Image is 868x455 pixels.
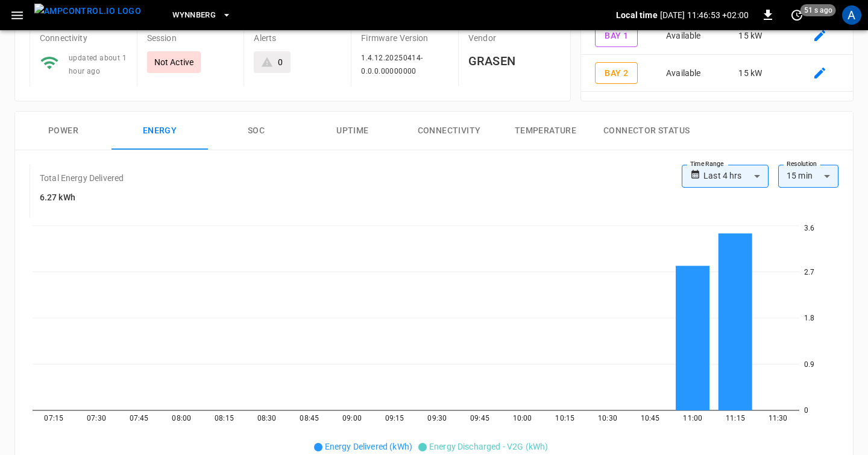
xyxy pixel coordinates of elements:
p: Session [147,32,234,44]
tspan: 08:15 [215,413,234,422]
tspan: 10:45 [641,413,660,422]
p: Alerts [254,32,341,44]
p: Firmware Version [361,32,448,44]
p: Connectivity [40,32,127,44]
tspan: 08:00 [172,413,191,422]
tspan: 10:00 [513,413,532,422]
tspan: 0.9 [804,360,814,369]
p: Local time [616,9,658,21]
img: ampcontrol.io logo [34,4,141,19]
tspan: 11:30 [769,413,788,422]
p: [DATE] 11:46:53 +02:00 [660,9,749,21]
button: Wynnberg [168,4,236,27]
span: Wynnberg [172,8,216,22]
tspan: 3.6 [804,224,814,232]
span: 1.4.12.20250414-0.0.0.00000000 [361,54,423,75]
td: 15 kW [714,17,786,55]
button: Connector Status [594,112,699,150]
div: 15 min [778,165,838,188]
h6: 6.27 kWh [40,191,124,205]
tspan: 10:15 [555,413,574,422]
p: Total Energy Delivered [40,172,124,184]
span: Energy Discharged - V2G (kWh) [429,442,548,451]
button: Bay 1 [595,25,638,47]
tspan: 08:30 [257,413,277,422]
button: Power [15,112,112,150]
div: Last 4 hrs [703,165,769,188]
span: 51 s ago [800,4,836,16]
button: Connectivity [401,112,497,150]
button: Uptime [304,112,401,150]
span: updated about 1 hour ago [69,54,127,75]
button: SOC [208,112,304,150]
tspan: 1.8 [804,314,814,322]
tspan: 09:30 [427,413,447,422]
tspan: 09:00 [342,413,362,422]
tspan: 11:15 [726,413,745,422]
tspan: 0 [804,406,808,415]
span: Energy Delivered (kWh) [325,442,412,451]
label: Time Range [690,159,724,169]
button: Energy [112,112,208,150]
tspan: 07:45 [130,413,149,422]
p: Vendor [468,32,556,44]
tspan: 07:15 [44,413,63,422]
tspan: 07:30 [87,413,106,422]
p: Not Active [154,56,194,68]
button: Bay 2 [595,62,638,84]
tspan: 08:45 [300,413,319,422]
tspan: 2.7 [804,268,814,276]
label: Resolution [787,159,817,169]
div: 0 [278,56,283,68]
td: 15 kW [714,55,786,92]
tspan: 10:30 [598,413,617,422]
td: Available [652,55,714,92]
tspan: 09:45 [470,413,489,422]
tspan: 11:00 [683,413,702,422]
h6: GRASEN [468,51,556,71]
div: profile-icon [842,5,861,25]
button: set refresh interval [787,5,807,25]
button: Temperature [497,112,594,150]
td: Available [652,17,714,55]
tspan: 09:15 [385,413,404,422]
